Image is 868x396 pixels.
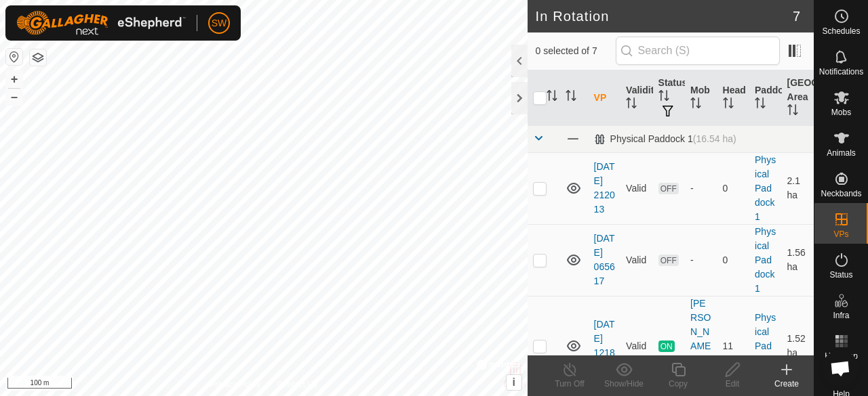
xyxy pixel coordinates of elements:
a: Physical Paddock 1 [755,226,776,294]
p-sorticon: Activate to sort [626,100,637,110]
span: SW [212,16,227,30]
button: – [6,89,22,105]
span: Infra [833,311,849,320]
p-sorticon: Activate to sort [755,100,766,110]
span: 0 selected of 7 [536,44,616,58]
button: Map Layers [30,49,46,66]
td: Valid [620,152,652,224]
span: Neckbands [821,190,861,198]
th: Validity [620,70,652,126]
div: Copy [651,378,705,390]
th: Status [653,70,685,126]
td: 1.56 ha [782,224,814,296]
span: ON [658,340,675,352]
th: Head [717,70,749,126]
a: Privacy Policy [210,378,261,391]
h2: In Rotation [536,8,793,24]
button: Reset Map [6,49,22,65]
div: - [690,181,711,196]
td: 0 [717,152,749,224]
span: 7 [793,6,800,26]
a: [DATE] 121817 [594,319,615,372]
td: 2.1 ha [782,152,814,224]
div: - [690,253,711,267]
p-sorticon: Activate to sort [547,92,557,103]
div: Physical Paddock 1 [594,133,736,145]
span: Status [829,271,852,279]
button: + [6,71,22,87]
td: Valid [620,224,652,296]
button: i [507,375,521,390]
a: Contact Us [277,378,317,391]
span: i [512,376,515,388]
span: Animals [827,149,856,157]
p-sorticon: Activate to sort [658,92,669,103]
p-sorticon: Activate to sort [566,92,576,103]
td: 11 [717,296,749,396]
span: Schedules [822,27,860,35]
div: Show/Hide [597,378,651,390]
td: Valid [620,296,652,396]
p-sorticon: Activate to sort [787,106,798,117]
th: Paddock [749,70,781,126]
span: VPs [833,230,848,238]
a: [DATE] 212013 [594,161,615,215]
span: Notifications [819,68,863,76]
span: OFF [658,255,679,266]
div: [PERSON_NAME] Originals [690,296,711,396]
span: Mobs [831,108,851,116]
input: Search (S) [616,37,780,65]
p-sorticon: Activate to sort [690,100,701,110]
span: (16.54 ha) [693,133,736,144]
span: OFF [658,183,679,194]
img: Gallagher Logo [16,11,186,35]
a: Physical Paddock 1 [755,154,776,222]
div: Create [759,378,814,390]
a: [DATE] 065617 [594,233,615,286]
td: 1.52 ha [782,296,814,396]
div: Turn Off [542,378,597,390]
p-sorticon: Activate to sort [723,100,734,110]
span: Heatmap [825,352,858,360]
th: Mob [685,70,717,126]
div: Edit [705,378,759,390]
th: [GEOGRAPHIC_DATA] Area [782,70,814,126]
a: Physical Paddock 1 [755,312,776,380]
th: VP [589,70,620,126]
div: Open chat [822,350,859,387]
td: 0 [717,224,749,296]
